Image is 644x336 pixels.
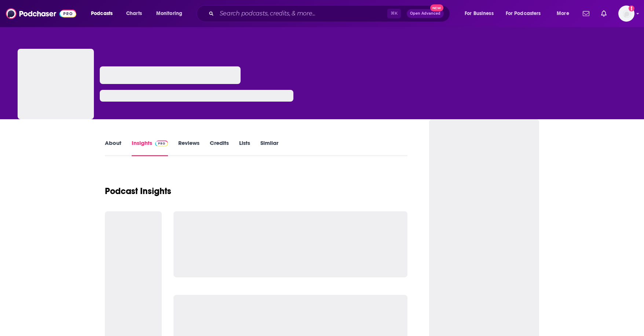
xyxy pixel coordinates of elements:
[91,8,113,19] span: Podcasts
[210,139,229,156] a: Credits
[204,5,457,22] div: Search podcasts, credits, & more...
[501,8,552,19] button: open menu
[629,6,634,11] svg: Add a profile image
[618,6,634,22] span: Logged in as isabellaN
[618,6,634,22] button: Show profile menu
[580,7,592,20] a: Show notifications dropdown
[407,9,444,18] button: Open AdvancedNew
[151,8,192,19] button: open menu
[430,4,443,11] span: New
[260,139,278,156] a: Similar
[132,139,168,156] a: InsightsPodchaser Pro
[105,139,121,156] a: About
[618,6,634,22] img: User Profile
[598,7,610,20] a: Show notifications dropdown
[121,8,146,19] a: Charts
[86,8,122,19] button: open menu
[387,9,401,18] span: ⌘ K
[410,12,440,15] span: Open Advanced
[465,8,494,19] span: For Business
[557,8,569,19] span: More
[178,139,200,156] a: Reviews
[217,8,387,19] input: Search podcasts, credits, & more...
[126,8,142,19] span: Charts
[552,8,578,19] button: open menu
[105,186,171,197] h1: Podcast Insights
[6,7,76,21] img: Podchaser - Follow, Share and Rate Podcasts
[239,139,250,156] a: Lists
[506,8,541,19] span: For Podcasters
[156,8,182,19] span: Monitoring
[460,8,503,19] button: open menu
[155,140,168,146] img: Podchaser Pro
